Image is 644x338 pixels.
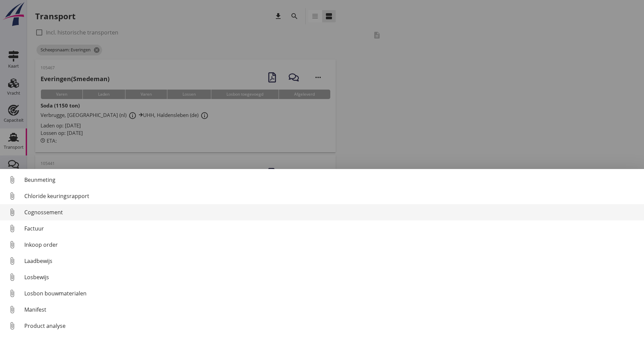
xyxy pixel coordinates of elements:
[24,257,639,265] div: Laadbewijs
[7,174,18,185] i: attach_file
[24,176,639,184] div: Beunmeting
[24,273,639,281] div: Losbewijs
[24,322,639,330] div: Product analyse
[24,241,639,249] div: Inkoop order
[7,191,18,201] i: attach_file
[7,256,18,266] i: attach_file
[7,304,18,315] i: attach_file
[24,306,639,314] div: Manifest
[24,208,639,216] div: Cognossement
[7,288,18,299] i: attach_file
[7,320,18,331] i: attach_file
[7,239,18,250] i: attach_file
[24,289,639,297] div: Losbon bouwmaterialen
[7,223,18,234] i: attach_file
[24,224,639,233] div: Factuur
[7,207,18,218] i: attach_file
[7,272,18,283] i: attach_file
[24,192,639,200] div: Chloride keuringsrapport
